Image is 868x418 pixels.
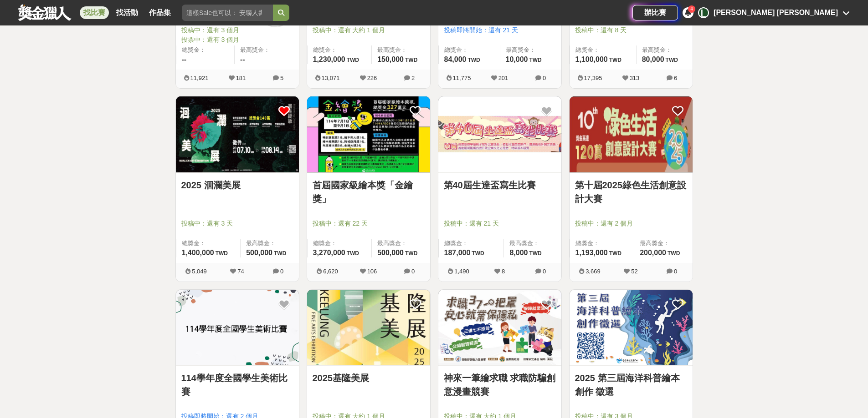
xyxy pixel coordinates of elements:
[181,371,293,398] a: 114學年度全國學生美術比賽
[509,249,528,257] span: 8,000
[630,75,640,81] span: 313
[575,249,608,257] span: 1,193,000
[575,45,631,55] span: 總獎金：
[543,268,546,275] span: 0
[323,268,338,275] span: 6,620
[181,219,293,228] span: 投稿中：還有 3 天
[322,75,340,81] span: 13,071
[543,75,546,81] span: 0
[307,290,430,366] img: Cover Image
[690,6,693,11] span: 4
[714,7,838,18] div: [PERSON_NAME] [PERSON_NAME]
[176,96,299,173] a: Cover Image
[377,45,424,55] span: 最高獎金：
[181,35,293,45] span: 投票中：還有 3 個月
[176,290,299,366] a: Cover Image
[377,239,424,248] span: 最高獎金：
[182,5,273,21] input: 這樣Sale也可以： 安聯人壽創意銷售法募集
[182,45,229,55] span: 總獎金：
[280,268,283,275] span: 0
[280,75,283,81] span: 5
[444,178,556,192] a: 第40屆生達盃寫生比賽
[509,239,555,248] span: 最高獎金：
[313,178,425,206] a: 首屆國家級繪本獎「金繪獎」
[246,249,272,257] span: 500,000
[438,290,561,366] img: Cover Image
[190,75,209,81] span: 11,921
[575,25,687,35] span: 投稿中：還有 8 天
[313,219,425,228] span: 投稿中：還有 22 天
[405,250,417,257] span: TWD
[631,268,637,275] span: 52
[438,96,561,172] img: Cover Image
[472,250,484,257] span: TWD
[444,219,556,228] span: 投稿中：還有 21 天
[236,75,246,81] span: 181
[674,268,677,275] span: 0
[570,290,693,366] img: Cover Image
[502,268,505,275] span: 8
[570,96,693,172] img: Cover Image
[575,178,687,206] a: 第十屆2025綠色生活創意設計大賽
[405,57,417,63] span: TWD
[307,96,430,172] img: Cover Image
[642,45,687,55] span: 最高獎金：
[668,250,680,257] span: TWD
[377,55,404,63] span: 150,000
[453,75,471,81] span: 11,775
[529,57,541,63] span: TWD
[674,75,677,81] span: 6
[575,219,687,228] span: 投稿中：還有 2 個月
[575,55,608,63] span: 1,100,000
[313,249,345,257] span: 3,270,000
[237,268,244,275] span: 74
[444,371,556,398] a: 神來一筆繪求職 求職防騙創意漫畫競賽
[145,6,175,19] a: 作品集
[274,250,286,257] span: TWD
[181,25,293,35] span: 投稿中：還有 3 個月
[698,7,709,18] div: L
[506,45,556,55] span: 最高獎金：
[506,55,528,63] span: 10,000
[666,57,678,63] span: TWD
[367,75,377,81] span: 226
[609,250,621,257] span: TWD
[467,57,480,63] span: TWD
[575,371,687,398] a: 2025 第三屆海洋科普繪本創作 徵選
[411,75,415,81] span: 2
[529,250,541,257] span: TWD
[584,75,602,81] span: 17,395
[181,178,293,192] a: 2025 洄瀾美展
[246,239,293,248] span: 最高獎金：
[182,55,187,63] span: --
[313,371,425,385] a: 2025基隆美展
[444,239,498,248] span: 總獎金：
[377,249,404,257] span: 500,000
[216,250,228,257] span: TWD
[444,249,471,257] span: 187,000
[411,268,415,275] span: 0
[347,57,359,63] span: TWD
[444,45,494,55] span: 總獎金：
[313,25,425,35] span: 投稿中：還有 大約 1 個月
[575,239,629,248] span: 總獎金：
[444,25,556,35] span: 投稿即將開始：還有 21 天
[347,250,359,257] span: TWD
[313,55,345,63] span: 1,230,000
[240,55,245,63] span: --
[444,55,467,63] span: 84,000
[498,75,508,81] span: 201
[454,268,469,275] span: 1,490
[632,5,678,20] a: 辦比賽
[192,268,207,275] span: 5,049
[640,249,666,257] span: 200,000
[642,55,664,63] span: 80,000
[240,45,293,55] span: 最高獎金：
[640,239,687,248] span: 最高獎金：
